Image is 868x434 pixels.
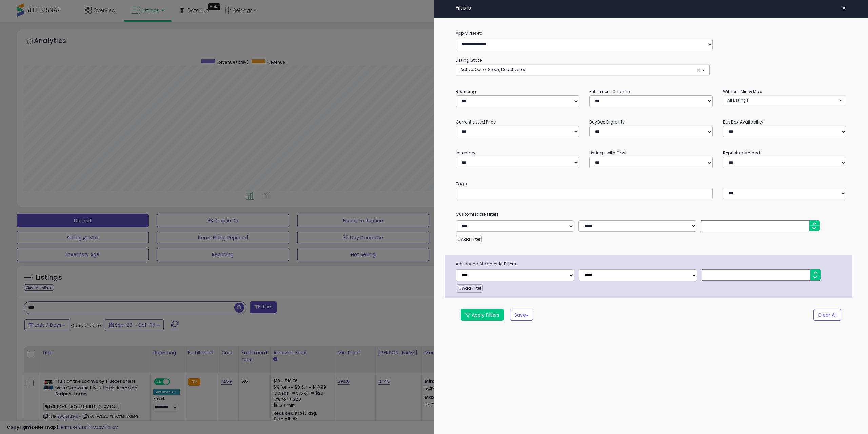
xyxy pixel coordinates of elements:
small: BuyBox Availability [723,119,763,125]
button: All Listings [723,95,846,105]
small: Repricing [456,89,476,94]
button: Apply Filters [461,309,504,321]
span: × [842,3,846,13]
span: × [696,67,701,74]
label: Apply Preset: [451,30,851,37]
span: All Listings [727,97,749,103]
small: Without Min & Max [723,89,762,94]
button: Add Filter [457,284,483,293]
small: Customizable Filters [451,211,851,218]
button: Active, Out of Stock, Deactivated × [456,64,709,76]
button: Clear All [813,309,841,321]
small: Current Listed Price [456,119,496,125]
small: Listings with Cost [589,150,627,156]
small: BuyBox Eligibility [589,119,625,125]
small: Repricing Method [723,150,761,156]
span: Advanced Diagnostic Filters [451,260,852,268]
small: Tags [451,180,851,188]
button: Save [510,309,533,321]
button: × [839,3,849,13]
small: Listing State [456,57,482,63]
h4: Filters [456,5,846,11]
small: Inventory [456,150,475,156]
span: Active, Out of Stock, Deactivated [460,67,527,72]
button: Add Filter [456,235,482,243]
small: Fulfillment Channel [589,89,631,94]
